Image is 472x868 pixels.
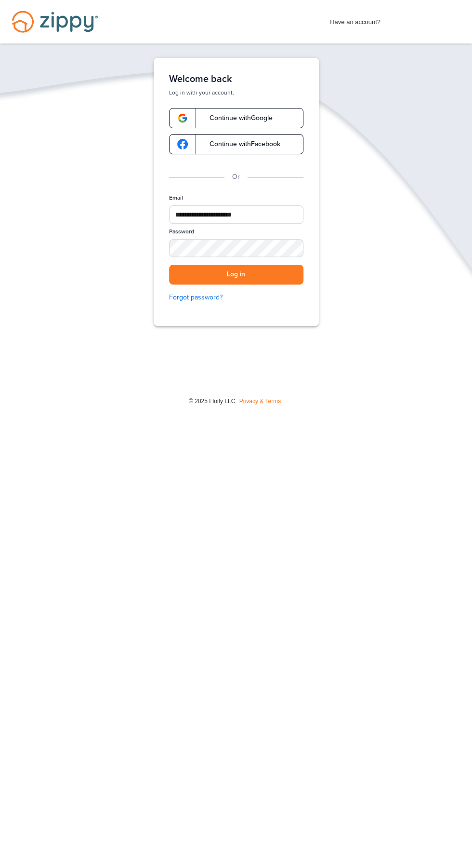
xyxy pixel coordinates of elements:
[177,113,188,123] img: google-logo
[169,108,303,128] a: google-logoContinue withGoogle
[169,73,303,85] h1: Welcome back
[239,398,281,405] a: Privacy & Terms
[169,292,303,303] a: Forgot password?
[169,265,303,285] button: Log in
[169,239,303,257] input: Password
[200,141,280,148] span: Continue with Facebook
[169,228,194,236] label: Password
[177,139,188,149] img: google-logo
[169,134,303,154] a: google-logoContinue withFacebook
[189,398,235,405] span: © 2025 Floify LLC
[330,12,380,27] span: Have an account?
[232,172,240,182] p: Or
[169,89,303,96] p: Log in with your account.
[200,115,273,122] span: Continue with Google
[169,194,183,202] label: Email
[169,205,303,224] input: Email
